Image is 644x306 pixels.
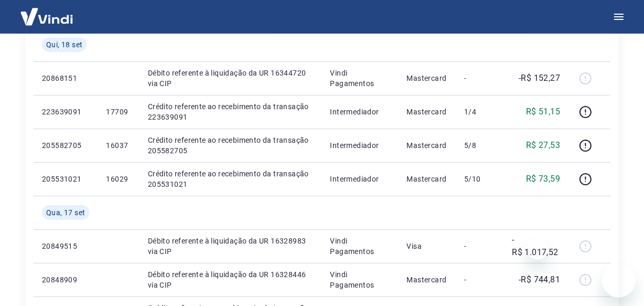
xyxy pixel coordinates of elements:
p: 5/8 [464,140,495,151]
p: Mastercard [407,73,448,83]
p: Débito referente à liquidação da UR 16344720 via CIP [148,68,314,89]
p: Vindi Pagamentos [330,236,390,257]
p: -R$ 744,81 [519,273,560,286]
img: Vindi [13,1,81,33]
p: 16029 [106,174,131,184]
p: Crédito referente ao recebimento da transação 205582705 [148,135,314,156]
p: Intermediador [330,107,390,117]
p: 20868151 [42,73,89,83]
p: Visa [407,241,448,251]
p: R$ 73,59 [526,173,560,185]
p: 5/10 [464,174,495,184]
p: Vindi Pagamentos [330,269,390,290]
p: R$ 51,15 [526,105,560,118]
p: Débito referente à liquidação da UR 16328446 via CIP [148,269,314,290]
p: Débito referente à liquidação da UR 16328983 via CIP [148,236,314,257]
p: 205582705 [42,140,89,151]
p: - [464,73,495,83]
p: 1/4 [464,107,495,117]
p: 17709 [106,107,131,117]
p: Crédito referente ao recebimento da transação 205531021 [148,168,314,189]
p: Intermediador [330,140,390,151]
p: 16037 [106,140,131,151]
p: Crédito referente ao recebimento da transação 223639091 [148,101,314,122]
p: -R$ 1.017,52 [512,234,560,259]
p: Vindi Pagamentos [330,68,390,89]
p: Intermediador [330,174,390,184]
iframe: Fechar mensagem [527,239,548,260]
p: Mastercard [407,275,448,285]
p: 20849515 [42,241,89,251]
p: -R$ 152,27 [519,72,560,85]
p: 223639091 [42,107,89,117]
iframe: Botão para abrir a janela de mensagens [602,264,636,298]
p: Mastercard [407,174,448,184]
span: Qui, 18 set [46,39,82,50]
p: 20848909 [42,275,89,285]
span: Qua, 17 set [46,207,85,218]
p: - [464,275,495,285]
p: 205531021 [42,174,89,184]
p: Mastercard [407,107,448,117]
p: Mastercard [407,140,448,151]
p: - [464,241,495,251]
p: R$ 27,53 [526,139,560,152]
